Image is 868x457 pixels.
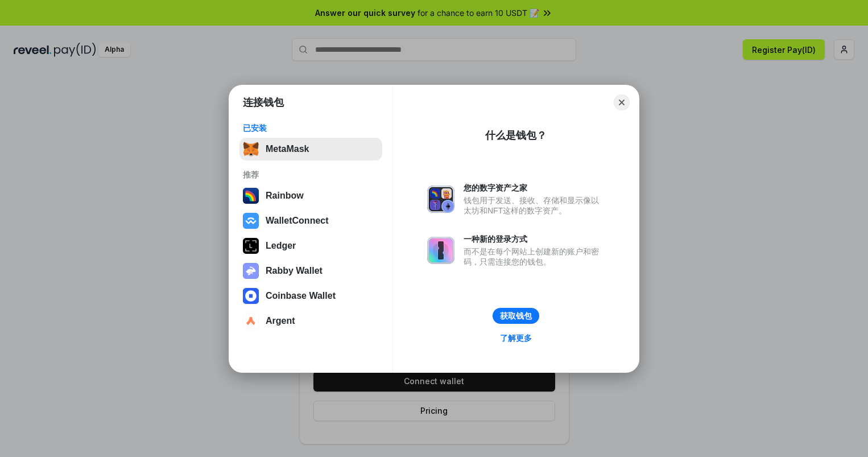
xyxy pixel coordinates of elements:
img: svg+xml,%3Csvg%20fill%3D%22none%22%20height%3D%2233%22%20viewBox%3D%220%200%2035%2033%22%20width%... [243,141,259,157]
img: svg+xml,%3Csvg%20xmlns%3D%22http%3A%2F%2Fwww.w3.org%2F2000%2Fsvg%22%20width%3D%2228%22%20height%3... [243,238,259,254]
div: 而不是在每个网站上创建新的账户和密码，只需连接您的钱包。 [464,246,605,267]
button: Argent [239,310,382,332]
div: 什么是钱包？ [485,129,547,142]
img: svg+xml,%3Csvg%20width%3D%2228%22%20height%3D%2228%22%20viewBox%3D%220%200%2028%2028%22%20fill%3D... [243,313,259,329]
img: svg+xml,%3Csvg%20width%3D%22120%22%20height%3D%22120%22%20viewBox%3D%220%200%20120%20120%22%20fil... [243,188,259,204]
div: 钱包用于发送、接收、存储和显示像以太坊和NFT这样的数字资产。 [464,195,605,216]
div: 您的数字资产之家 [464,183,605,193]
div: Argent [266,316,295,326]
img: svg+xml,%3Csvg%20width%3D%2228%22%20height%3D%2228%22%20viewBox%3D%220%200%2028%2028%22%20fill%3D... [243,288,259,304]
a: 了解更多 [493,331,539,345]
button: Rabby Wallet [239,260,382,282]
div: WalletConnect [266,216,329,226]
img: svg+xml,%3Csvg%20xmlns%3D%22http%3A%2F%2Fwww.w3.org%2F2000%2Fsvg%22%20fill%3D%22none%22%20viewBox... [243,263,259,279]
div: 获取钱包 [500,311,532,321]
button: Coinbase Wallet [239,285,382,307]
div: Ledger [266,241,296,251]
h1: 连接钱包 [243,96,284,109]
button: Close [614,94,630,110]
div: MetaMask [266,144,309,154]
div: Rainbow [266,191,304,201]
div: 推荐 [243,170,379,180]
div: Rabby Wallet [266,266,323,276]
div: 已安装 [243,123,379,133]
img: svg+xml,%3Csvg%20xmlns%3D%22http%3A%2F%2Fwww.w3.org%2F2000%2Fsvg%22%20fill%3D%22none%22%20viewBox... [427,237,454,264]
div: Coinbase Wallet [266,291,336,301]
div: 了解更多 [500,333,532,343]
img: svg+xml,%3Csvg%20width%3D%2228%22%20height%3D%2228%22%20viewBox%3D%220%200%2028%2028%22%20fill%3D... [243,213,259,229]
button: Ledger [239,234,382,257]
img: svg+xml,%3Csvg%20xmlns%3D%22http%3A%2F%2Fwww.w3.org%2F2000%2Fsvg%22%20fill%3D%22none%22%20viewBox... [427,186,454,213]
button: MetaMask [239,138,382,160]
button: WalletConnect [239,209,382,232]
button: Rainbow [239,184,382,207]
div: 一种新的登录方式 [464,234,605,244]
button: 获取钱包 [493,308,539,324]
